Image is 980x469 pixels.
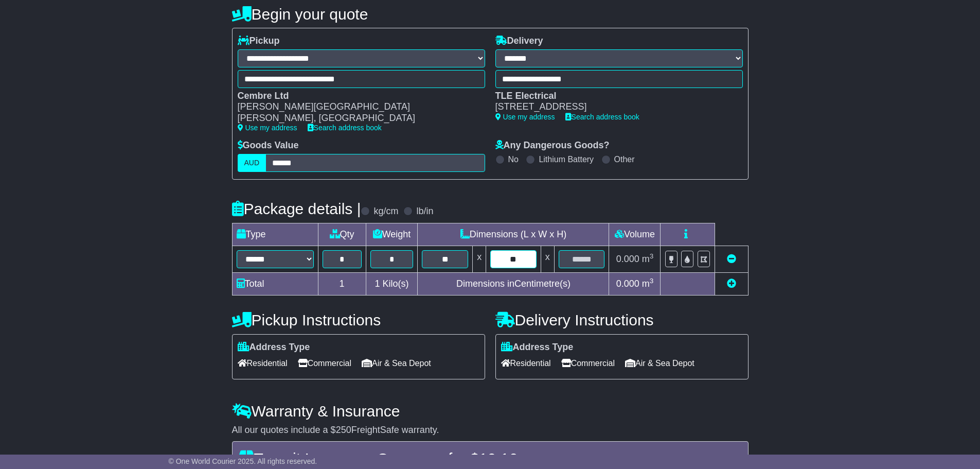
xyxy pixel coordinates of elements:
[625,355,694,371] span: Air & Sea Depot
[238,342,310,353] label: Address Type
[541,246,554,272] td: x
[508,154,519,164] label: No
[561,355,615,371] span: Commercial
[495,91,733,102] div: TLE Electrical
[373,206,398,217] label: kg/cm
[727,254,736,264] a: Remove this item
[616,279,639,289] span: 0.000
[418,272,609,295] td: Dimensions in Centimetre(s)
[362,355,431,371] span: Air & Sea Depot
[232,425,749,436] div: All our quotes include a $ FreightSafe warranty.
[416,206,433,217] label: lb/in
[308,124,382,132] a: Search address book
[232,200,361,217] h4: Package details |
[238,355,288,371] span: Residential
[650,252,654,260] sup: 3
[418,223,609,246] td: Dimensions (L x W x H)
[232,6,749,23] h4: Begin your quote
[366,223,418,246] td: Weight
[298,355,351,371] span: Commercial
[609,223,661,246] td: Volume
[495,140,610,151] label: Any Dangerous Goods?
[501,355,551,371] span: Residential
[169,457,317,465] span: © One World Courier 2025. All rights reserved.
[232,223,318,246] td: Type
[479,450,518,467] span: 10.16
[238,154,266,172] label: AUD
[238,113,475,124] div: [PERSON_NAME], [GEOGRAPHIC_DATA]
[318,223,366,246] td: Qty
[614,154,635,164] label: Other
[495,113,555,121] a: Use my address
[232,403,749,420] h4: Warranty & Insurance
[238,101,475,113] div: [PERSON_NAME][GEOGRAPHIC_DATA]
[539,154,594,164] label: Lithium Battery
[366,272,418,295] td: Kilo(s)
[375,279,380,289] span: 1
[336,425,351,435] span: 250
[232,311,485,328] h4: Pickup Instructions
[495,36,543,47] label: Delivery
[642,254,654,264] span: m
[501,342,574,353] label: Address Type
[238,140,299,151] label: Goods Value
[495,101,733,113] div: [STREET_ADDRESS]
[650,277,654,285] sup: 3
[642,279,654,289] span: m
[238,36,280,47] label: Pickup
[616,254,639,264] span: 0.000
[495,311,749,328] h4: Delivery Instructions
[238,91,475,102] div: Cembre Ltd
[565,113,639,121] a: Search address book
[473,246,486,272] td: x
[232,272,318,295] td: Total
[238,124,297,132] a: Use my address
[239,450,742,467] h4: Transit Insurance Coverage for $
[318,272,366,295] td: 1
[727,279,736,289] a: Add new item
